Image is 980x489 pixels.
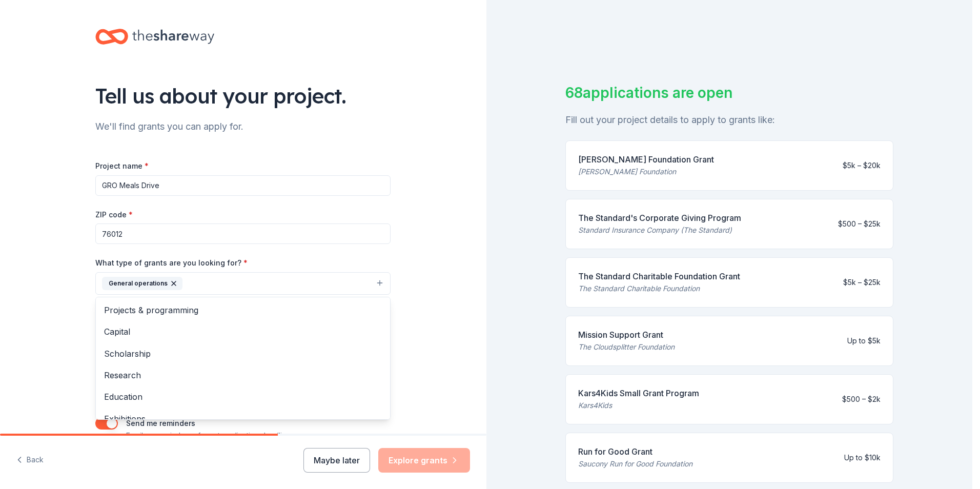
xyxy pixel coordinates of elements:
span: Capital [104,325,382,338]
span: Research [104,369,382,382]
span: Exhibitions [104,412,382,425]
span: Projects & programming [104,303,382,317]
div: General operations [102,277,182,290]
button: General operations [95,272,391,295]
span: Education [104,390,382,403]
div: General operations [95,297,391,420]
span: Scholarship [104,347,382,360]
